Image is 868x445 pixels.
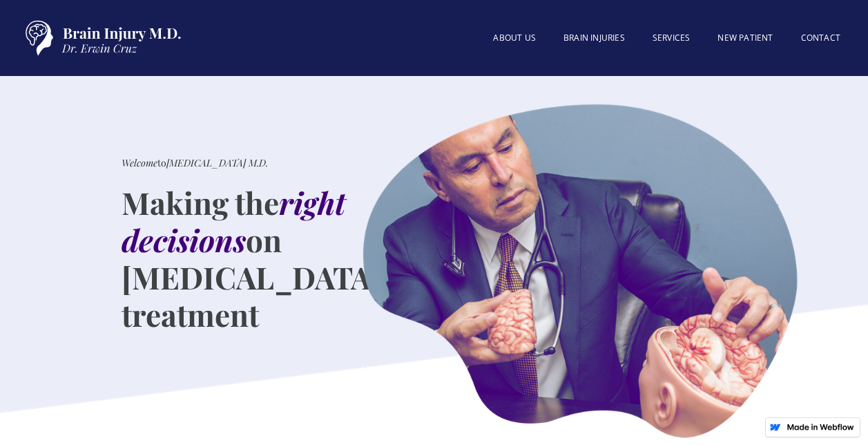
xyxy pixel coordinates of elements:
a: home [14,14,186,62]
a: About US [479,24,550,52]
a: SERVICES [639,24,704,52]
em: Welcome [122,156,157,169]
a: BRAIN INJURIES [550,24,639,52]
em: right decisions [122,182,346,260]
div: to [122,156,268,170]
a: New patient [704,24,787,52]
em: [MEDICAL_DATA] M.D. [166,156,268,169]
img: Made in Webflow [787,424,854,430]
a: Contact [787,24,854,52]
h1: Making the on [MEDICAL_DATA] treatment [122,184,380,333]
